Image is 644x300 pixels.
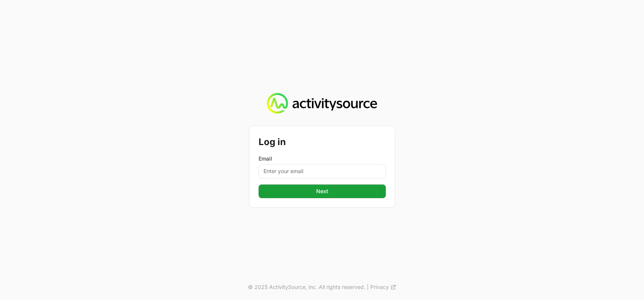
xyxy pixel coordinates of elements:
input: Enter your email [259,164,386,178]
h2: Log in [259,135,386,149]
p: © 2025 ActivitySource, inc. All rights reserved. [248,283,365,291]
a: Privacy [370,283,396,291]
label: Email [259,155,386,162]
span: | [367,283,369,291]
img: Activity Source [267,93,377,114]
button: Next [259,184,386,198]
span: Next [263,187,381,196]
